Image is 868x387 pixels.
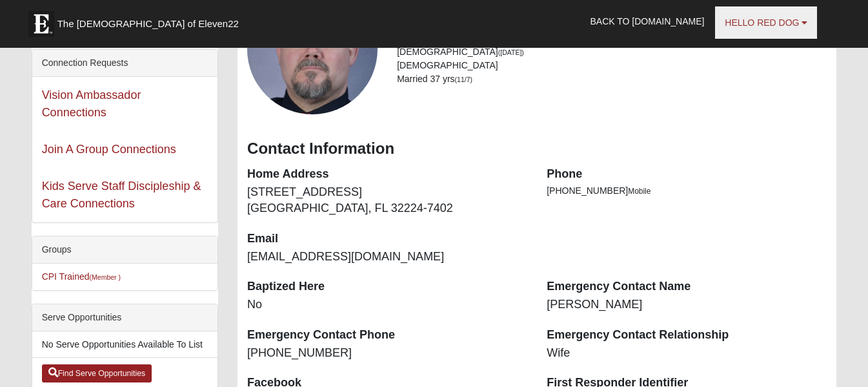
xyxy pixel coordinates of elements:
dt: Emergency Contact Phone [247,327,527,344]
a: The [DEMOGRAPHIC_DATA] of Eleven22 [22,5,280,37]
small: ([DATE]) [498,48,524,56]
li: Married 37 yrs [397,72,827,86]
li: [DEMOGRAPHIC_DATA] [397,45,827,59]
small: (11/7) [455,76,472,83]
li: No Serve Opportunities Available To List [32,331,217,358]
h3: Contact Information [247,140,827,158]
dt: Emergency Contact Name [547,278,827,295]
dd: [EMAIL_ADDRESS][DOMAIN_NAME] [247,249,527,266]
dt: Phone [547,166,827,183]
dt: Email [247,231,527,247]
a: Hello Red Dog [715,6,817,39]
a: Kids Serve Staff Discipleship & Care Connections [42,180,201,210]
li: [DEMOGRAPHIC_DATA] [397,59,827,72]
dt: Baptized Here [247,278,527,295]
li: [PHONE_NUMBER] [547,184,827,198]
small: (Member ) [90,273,121,281]
img: Eleven22 logo [28,11,54,37]
div: Serve Opportunities [32,304,217,331]
dt: Emergency Contact Relationship [547,327,827,344]
span: Hello Red Dog [725,17,799,28]
a: Vision Ambassador Connections [42,89,141,119]
dt: Home Address [247,166,527,183]
dd: No [247,297,527,313]
a: Join A Group Connections [42,143,176,156]
div: Connection Requests [32,50,217,77]
a: Find Serve Opportunities [42,364,152,382]
span: Mobile [628,187,651,196]
div: Groups [32,236,217,264]
dd: [PHONE_NUMBER] [247,345,527,362]
dd: [PERSON_NAME] [547,297,827,313]
dd: [STREET_ADDRESS] [GEOGRAPHIC_DATA], FL 32224-7402 [247,184,527,217]
dd: Wife [547,345,827,362]
a: CPI Trained(Member ) [42,271,121,282]
a: Back to [DOMAIN_NAME] [581,5,714,37]
span: The [DEMOGRAPHIC_DATA] of Eleven22 [57,17,239,30]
